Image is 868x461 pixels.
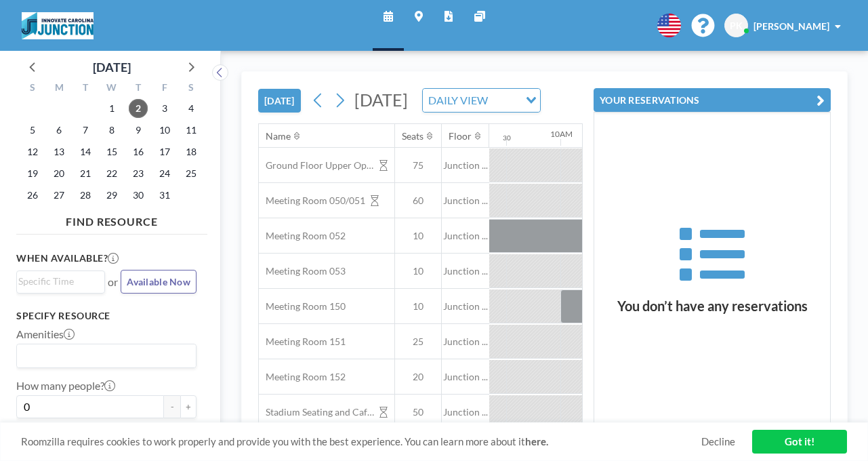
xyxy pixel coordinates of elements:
div: F [151,80,178,98]
label: Amenities [16,327,75,341]
a: Decline [701,435,735,448]
div: 10AM [550,129,573,139]
span: 50 [395,406,441,418]
span: 75 [395,159,441,172]
span: Available Now [127,276,190,287]
span: Friday, October 3, 2025 [155,99,174,118]
span: Tuesday, October 7, 2025 [76,121,95,140]
span: Meeting Room 152 [259,371,346,383]
div: 30 [503,134,511,142]
input: Search for option [492,92,518,109]
button: YOUR RESERVATIONS [594,88,831,112]
span: 10 [395,300,441,313]
span: Sunday, October 5, 2025 [23,121,42,140]
div: Search for option [17,271,104,292]
span: DAILY VIEW [426,92,491,109]
div: Search for option [17,344,196,367]
span: Junction ... [442,230,489,242]
div: S [20,80,46,98]
span: Junction ... [442,300,489,313]
div: S [178,80,204,98]
span: 10 [395,265,441,277]
a: Got it! [752,430,847,454]
input: Search for option [18,274,97,289]
span: Stadium Seating and Cafe area [259,406,374,418]
a: here. [525,435,548,447]
span: PK [730,20,743,32]
div: Name [266,130,291,142]
span: Wednesday, October 22, 2025 [102,164,121,183]
div: [DATE] [93,58,131,77]
h3: Specify resource [16,310,197,322]
div: M [46,80,73,98]
span: Saturday, October 25, 2025 [182,164,201,183]
span: Thursday, October 23, 2025 [129,164,148,183]
span: Friday, October 17, 2025 [155,142,174,161]
span: Ground Floor Upper Open Area [259,159,374,172]
button: + [180,395,197,418]
span: Junction ... [442,195,489,207]
span: Tuesday, October 14, 2025 [76,142,95,161]
span: Meeting Room 050/051 [259,195,365,207]
span: Junction ... [442,336,489,348]
span: Sunday, October 12, 2025 [23,142,42,161]
div: Floor [449,130,472,142]
span: Thursday, October 16, 2025 [129,142,148,161]
span: Meeting Room 150 [259,300,346,313]
input: Search for option [18,347,188,365]
div: Search for option [423,89,540,112]
span: Saturday, October 18, 2025 [182,142,201,161]
span: Meeting Room 053 [259,265,346,277]
div: Seats [402,130,423,142]
span: Thursday, October 2, 2025 [129,99,148,118]
span: Friday, October 10, 2025 [155,121,174,140]
span: 20 [395,371,441,383]
span: [PERSON_NAME] [753,20,829,32]
button: Available Now [121,270,197,294]
span: Saturday, October 11, 2025 [182,121,201,140]
span: Sunday, October 19, 2025 [23,164,42,183]
span: 10 [395,230,441,242]
button: [DATE] [258,89,301,113]
span: Monday, October 20, 2025 [49,164,68,183]
span: Junction ... [442,406,489,418]
span: Thursday, October 30, 2025 [129,186,148,205]
span: Friday, October 31, 2025 [155,186,174,205]
span: Junction ... [442,371,489,383]
label: How many people? [16,379,115,393]
button: - [164,395,180,418]
span: Meeting Room 052 [259,230,346,242]
div: T [73,80,99,98]
span: 60 [395,195,441,207]
div: T [125,80,151,98]
span: Junction ... [442,265,489,277]
span: 25 [395,336,441,348]
span: Roomzilla requires cookies to work properly and provide you with the best experience. You can lea... [21,435,701,448]
span: Saturday, October 4, 2025 [182,99,201,118]
span: Monday, October 27, 2025 [49,186,68,205]
span: Tuesday, October 21, 2025 [76,164,95,183]
span: Wednesday, October 8, 2025 [102,121,121,140]
span: Tuesday, October 28, 2025 [76,186,95,205]
h3: You don’t have any reservations [594,298,830,315]
span: Wednesday, October 1, 2025 [102,99,121,118]
span: Thursday, October 9, 2025 [129,121,148,140]
span: Monday, October 13, 2025 [49,142,68,161]
span: Meeting Room 151 [259,336,346,348]
span: or [108,275,118,289]
span: Friday, October 24, 2025 [155,164,174,183]
span: Wednesday, October 29, 2025 [102,186,121,205]
img: organization-logo [22,12,94,39]
span: Sunday, October 26, 2025 [23,186,42,205]
span: Monday, October 6, 2025 [49,121,68,140]
span: Junction ... [442,159,489,172]
h4: FIND RESOURCE [16,209,207,228]
span: [DATE] [354,89,408,110]
div: W [99,80,125,98]
span: Wednesday, October 15, 2025 [102,142,121,161]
